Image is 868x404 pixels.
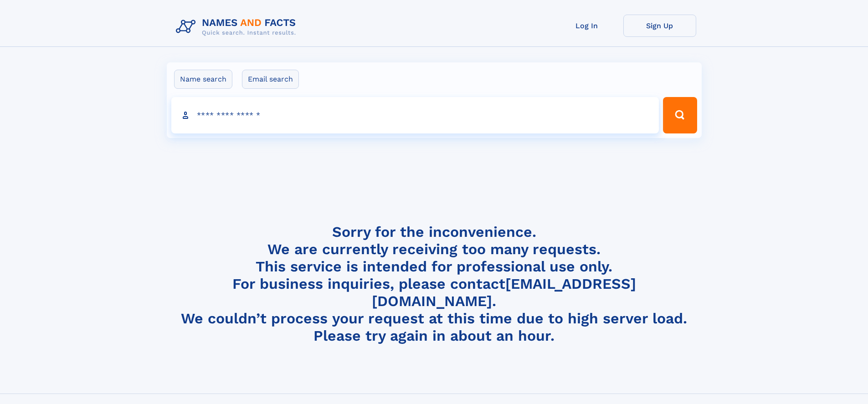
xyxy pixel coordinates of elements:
[242,70,299,89] label: Email search
[623,15,696,37] a: Sign Up
[171,97,659,133] input: search input
[172,15,303,39] img: Logo Names and Facts
[372,275,636,310] a: [EMAIL_ADDRESS][DOMAIN_NAME]
[550,15,623,37] a: Log In
[174,70,232,89] label: Name search
[663,97,697,133] button: Search Button
[172,223,696,345] h4: Sorry for the inconvenience. We are currently receiving too many requests. This service is intend...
